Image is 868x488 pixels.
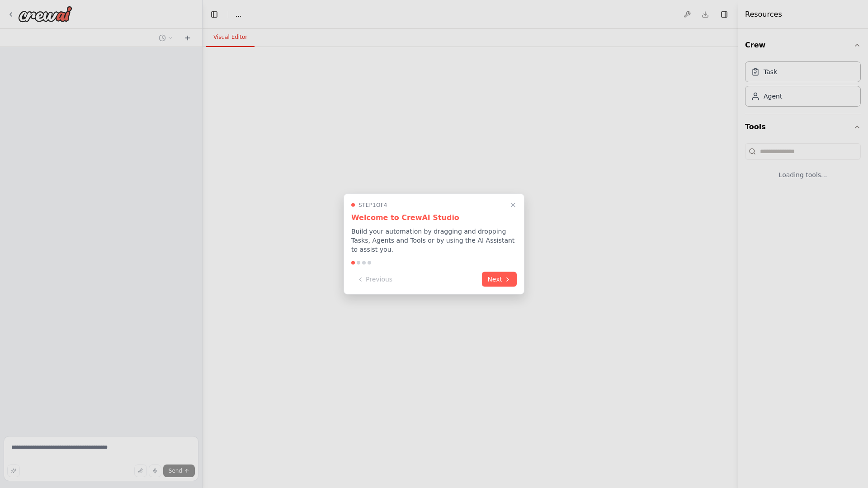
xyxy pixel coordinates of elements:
button: Hide left sidebar [208,8,221,21]
button: Close walkthrough [508,200,519,211]
p: Build your automation by dragging and dropping Tasks, Agents and Tools or by using the AI Assista... [351,227,517,254]
button: Previous [351,272,398,287]
span: Step 1 of 4 [359,202,387,209]
h3: Welcome to CrewAI Studio [351,212,517,223]
button: Next [482,272,517,287]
